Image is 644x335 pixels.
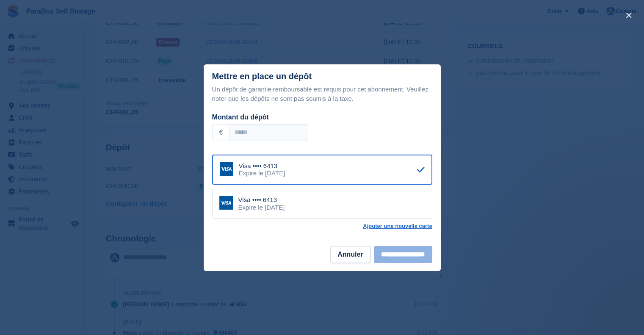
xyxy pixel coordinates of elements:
a: Ajouter une nouvelle carte [363,223,432,230]
button: close [622,8,636,22]
div: Visa •••• 6413 [238,196,285,204]
img: Visa Logo [220,162,233,176]
button: Annuler [330,246,370,263]
div: Expire le [DATE] [238,204,285,211]
div: Expire le [DATE] [239,169,285,177]
p: Un dépôt de garantie remboursable est requis pour cet abonnement. Veuillez noter que les dépôts n... [212,85,432,104]
label: Montant du dépôt [212,114,269,121]
div: Mettre en place un dépôt [212,72,312,81]
div: Visa •••• 6413 [239,162,285,170]
img: Visa Logo [219,196,233,210]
